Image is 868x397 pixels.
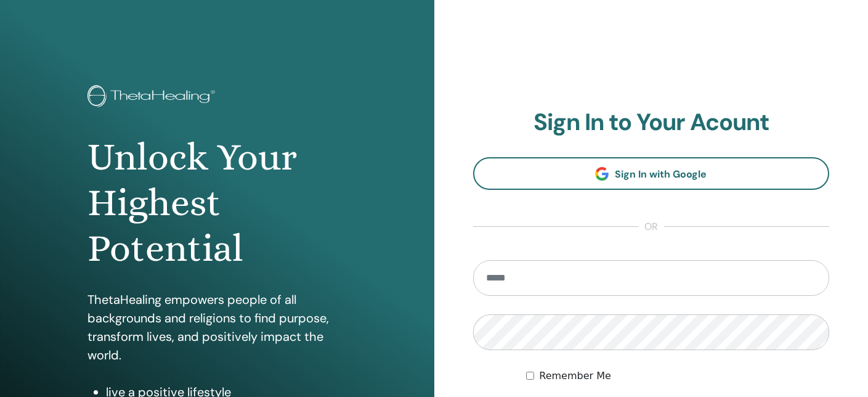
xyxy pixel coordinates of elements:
span: or [638,219,664,234]
h1: Unlock Your Highest Potential [87,134,346,272]
a: Sign In with Google [473,157,830,190]
p: ThetaHealing empowers people of all backgrounds and religions to find purpose, transform lives, a... [87,290,346,364]
label: Remember Me [539,369,611,383]
span: Sign In with Google [615,168,707,181]
h2: Sign In to Your Acount [473,108,830,137]
div: Keep me authenticated indefinitely or until I manually logout [526,369,829,383]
